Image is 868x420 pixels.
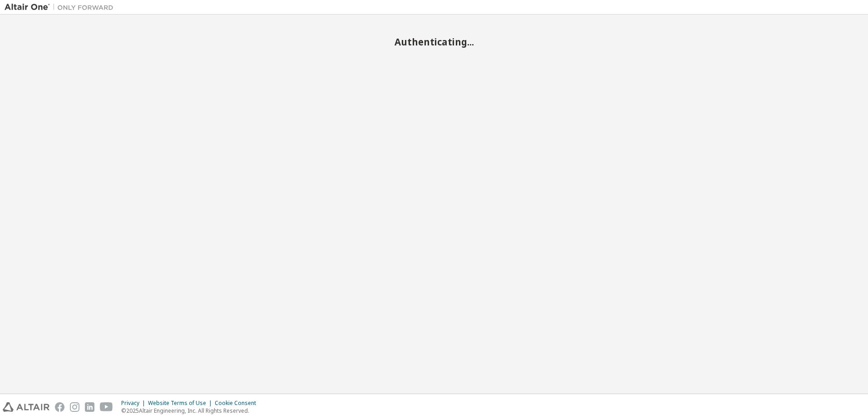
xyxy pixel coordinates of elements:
[215,400,261,407] div: Cookie Consent
[121,400,148,407] div: Privacy
[5,3,118,12] img: Altair One
[70,402,79,412] img: instagram.svg
[55,402,64,412] img: facebook.svg
[121,407,261,415] p: © 2025 Altair Engineering, Inc. All Rights Reserved.
[85,402,94,412] img: linkedin.svg
[100,402,113,412] img: youtube.svg
[148,400,215,407] div: Website Terms of Use
[5,36,863,48] h2: Authenticating...
[3,402,49,412] img: altair_logo.svg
